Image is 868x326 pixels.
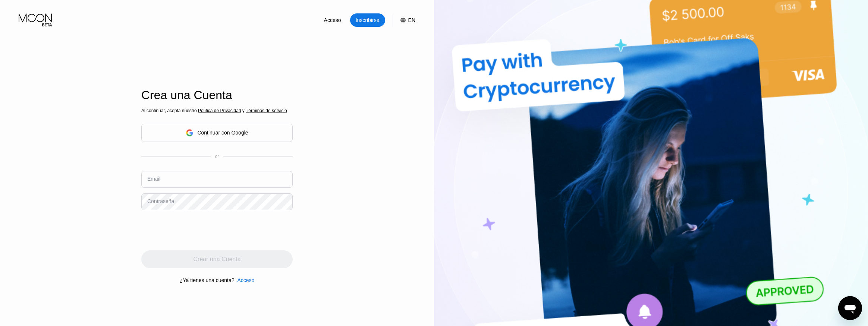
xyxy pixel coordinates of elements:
iframe: reCAPTCHA [141,216,255,245]
span: y [241,108,246,113]
div: Acceso [315,13,350,27]
iframe: Botón para iniciar la ventana de mensajería [838,296,862,320]
span: Política de Privacidad [198,108,241,113]
div: EN [408,17,415,23]
span: Términos de servicio [246,108,287,113]
div: Continuar con Google [141,124,293,142]
div: Al continuar, acepta nuestro [141,108,293,113]
div: or [215,154,219,159]
div: ¿Ya tienes una cuenta? [180,277,235,283]
div: Crea una Cuenta [141,88,293,102]
div: Acceso [237,277,254,283]
div: Contraseña [147,198,174,204]
div: Inscribirse [350,13,385,27]
div: Acceso [323,16,342,24]
div: Acceso [234,277,254,283]
div: Continuar con Google [197,130,248,136]
div: EN [393,13,415,27]
div: Inscribirse [355,16,380,24]
div: Email [147,176,160,182]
